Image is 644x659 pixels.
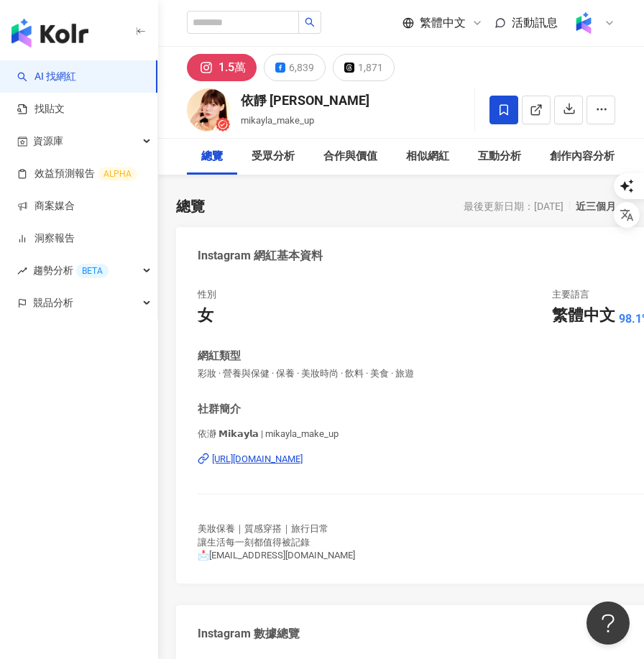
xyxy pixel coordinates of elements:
img: Kolr%20app%20icon%20%281%29.png [570,9,597,37]
a: 找貼文 [17,102,65,116]
div: 依靜 [PERSON_NAME] [241,91,369,109]
img: KOL Avatar [187,88,230,132]
div: 創作內容分析 [550,148,615,165]
button: 6,839 [264,54,326,81]
div: 繁體中文 [552,305,615,327]
span: search [305,17,315,27]
div: 合作與價值 [323,148,377,165]
div: Instagram 網紅基本資料 [198,248,323,264]
div: 6,839 [289,57,314,78]
div: 網紅類型 [198,349,241,364]
span: 資源庫 [33,125,63,157]
div: 近三個月 [576,197,626,216]
div: [URL][DOMAIN_NAME] [212,453,303,466]
div: 女 [198,305,213,327]
a: 洞察報告 [17,231,75,246]
span: 美妝保養｜質感穿搭｜旅行日常 讓生活每一刻都值得被記錄 📩[EMAIL_ADDRESS][DOMAIN_NAME] [198,523,355,560]
a: 商案媒合 [17,199,75,213]
span: 活動訊息 [512,16,558,29]
a: searchAI 找網紅 [17,70,76,84]
button: 1,871 [333,54,395,81]
div: 最後更新日期：[DATE] [464,201,563,212]
span: 趨勢分析 [33,254,109,287]
div: 1,871 [358,57,383,78]
div: BETA [76,264,109,278]
span: rise [17,266,27,276]
div: Instagram 數據總覽 [198,626,300,642]
a: 效益預測報告ALPHA [17,167,137,181]
button: 1.5萬 [187,54,257,81]
div: 社群簡介 [198,402,241,417]
span: mikayla_make_up [241,115,314,126]
div: 性別 [198,288,216,301]
span: 競品分析 [33,287,73,319]
div: 總覽 [201,148,223,165]
img: logo [11,19,88,47]
div: 總覽 [176,196,205,216]
div: 相似網紅 [406,148,449,165]
span: 繁體中文 [420,15,466,31]
div: 受眾分析 [252,148,295,165]
iframe: Help Scout Beacon - Open [586,602,630,645]
div: 互動分析 [478,148,521,165]
div: 主要語言 [552,288,589,301]
div: 1.5萬 [218,57,246,78]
